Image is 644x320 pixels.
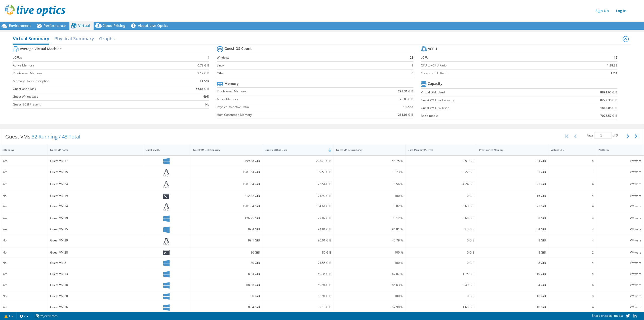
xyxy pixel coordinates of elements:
[336,227,403,232] div: 94.81 %
[193,271,260,277] div: 89.4 GiB
[3,148,39,152] div: IsRunning
[217,55,395,60] label: Windows
[265,193,331,199] div: 171.92 GiB
[336,304,403,310] div: 57.98 %
[50,203,141,209] div: Guest VM 24
[598,203,641,209] div: VMware
[197,71,209,76] b: 9.17 GiB
[598,193,641,199] div: VMware
[50,282,141,288] div: Guest VM 18
[408,216,474,221] div: 0.68 GiB
[3,193,45,199] div: No
[408,203,474,209] div: 0.63 GiB
[421,113,554,118] label: Reclaimable
[479,260,546,266] div: 8 GiB
[408,148,468,152] div: Used Memory (Active)
[412,63,413,68] b: 9
[428,46,437,51] b: vCPU
[265,282,331,288] div: 59.94 GiB
[421,105,554,111] label: Guest VM Disk Used
[265,238,331,243] div: 90.01 GiB
[600,98,617,103] b: 8272.36 GiB
[50,238,141,243] div: Guest VM 29
[3,304,45,310] div: Yes
[265,203,331,209] div: 164.61 GiB
[193,250,260,255] div: 86 GiB
[50,216,141,221] div: Guest VM 39
[479,193,546,199] div: 16 GiB
[408,282,474,288] div: 0.49 GiB
[265,304,331,310] div: 52.18 GiB
[99,33,115,44] h2: Graphs
[336,282,403,288] div: 85.63 %
[421,55,566,60] label: vCPU
[600,90,617,95] b: 8891.65 GiB
[208,55,209,60] b: 4
[408,169,474,175] div: 0.22 GiB
[598,238,641,243] div: VMware
[50,227,141,232] div: Guest VM 25
[408,271,474,277] div: 1.75 GiB
[611,71,617,76] b: 1:2.4
[13,79,167,84] label: Memory Oversubscription
[3,260,45,266] div: No
[265,293,331,299] div: 53.91 GiB
[224,81,239,86] b: Memory
[265,260,331,266] div: 71.55 GiB
[54,33,94,44] h2: Physical Summary
[3,293,45,299] div: No
[193,227,260,232] div: 99.4 GiB
[32,133,80,140] span: 32 Running / 43 Total
[1,313,17,319] a: 1
[265,250,331,255] div: 86 GiB
[336,193,403,199] div: 100 %
[217,89,356,94] label: Provisioned Memory
[44,23,66,28] span: Performance
[613,7,629,14] a: Log In
[400,97,413,102] b: 25.03 GiB
[479,169,546,175] div: 1 GiB
[50,193,141,199] div: Guest VM 19
[50,181,141,187] div: Guest VM 34
[336,238,403,243] div: 45.79 %
[102,23,125,28] span: Cloud Pricing
[193,148,254,152] div: Guest VM Disk Capacity
[336,271,403,277] div: 67.07 %
[408,304,474,310] div: 1.65 GiB
[13,55,167,60] label: vCPUs
[479,148,540,152] div: Provisioned Memory
[408,158,474,164] div: 0.51 GiB
[193,293,260,299] div: 90 GiB
[479,227,546,232] div: 64 GiB
[598,304,641,310] div: VMware
[408,260,474,266] div: 0 GiB
[197,63,209,68] b: 0.78 GiB
[408,250,474,255] div: 0 GiB
[551,304,593,310] div: 4
[408,193,474,199] div: 0 GiB
[600,105,617,111] b: 1813.08 GiB
[265,271,331,277] div: 60.36 GiB
[0,129,85,145] div: Guest VMs:
[598,227,641,232] div: VMware
[598,260,641,266] div: VMware
[551,260,593,266] div: 4
[13,71,167,76] label: Provisioned Memory
[145,148,182,152] div: Guest VM OS
[193,203,260,209] div: 1981.84 GiB
[50,271,141,277] div: Guest VM 13
[5,5,65,16] img: live_optics_svg.svg
[586,132,618,139] span: Page of
[479,293,546,299] div: 16 GiB
[336,158,403,164] div: 44.75 %
[336,293,403,299] div: 100 %
[607,63,617,68] b: 1:38.33
[3,169,45,175] div: Yes
[265,148,325,152] div: Guest VM Disk Used
[3,203,45,209] div: Yes
[551,282,593,288] div: 4
[336,169,403,175] div: 9.73 %
[612,55,617,60] b: 115
[479,238,546,243] div: 8 GiB
[50,250,141,255] div: Guest VM 28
